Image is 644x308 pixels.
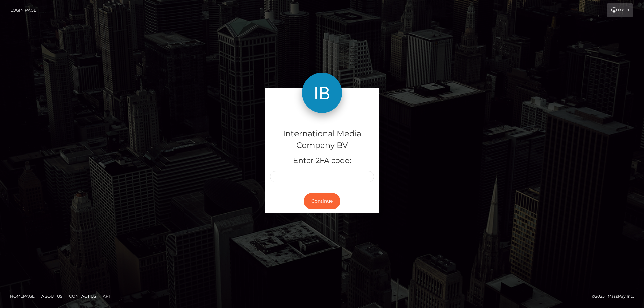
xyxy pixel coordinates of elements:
[270,156,374,166] h5: Enter 2FA code:
[302,73,342,113] img: International Media Company BV
[304,193,340,209] button: Continue
[66,291,99,301] a: Contact Us
[7,291,37,301] a: Homepage
[592,293,639,300] div: © 2025 , MassPay Inc.
[10,3,36,17] a: Login Page
[270,128,374,151] h4: International Media Company BV
[607,3,633,17] a: Login
[39,291,65,301] a: About Us
[100,291,113,301] a: API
